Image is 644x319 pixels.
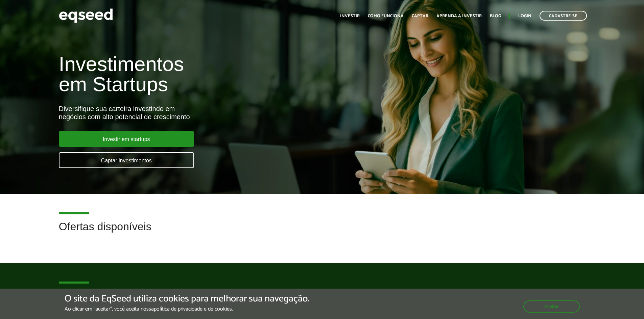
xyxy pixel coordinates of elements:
a: Captar investimentos [59,152,194,168]
h1: Investimentos em Startups [59,54,371,95]
h5: O site da EqSeed utiliza cookies para melhorar sua navegação. [65,294,309,304]
img: EqSeed [59,7,113,25]
h2: Ofertas disponíveis [59,221,586,243]
button: Aceitar [523,300,580,313]
p: Ao clicar em "aceitar", você aceita nossa . [65,306,309,312]
a: Blog [490,14,501,18]
a: Cadastre-se [540,11,587,21]
a: Como funciona [368,14,404,18]
a: Captar [412,14,428,18]
a: Aprenda a investir [436,14,482,18]
a: Investir em startups [59,131,194,147]
a: Login [518,14,531,18]
a: política de privacidade e de cookies [154,307,232,312]
a: Investir [340,14,360,18]
div: Diversifique sua carteira investindo em negócios com alto potencial de crescimento [59,105,371,121]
